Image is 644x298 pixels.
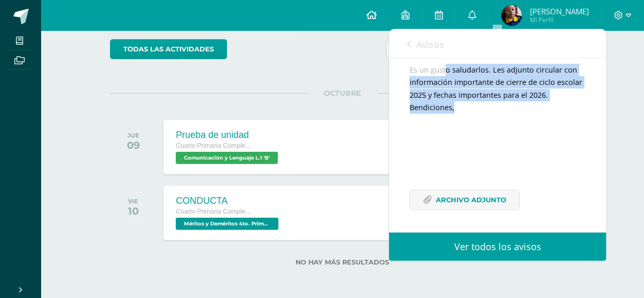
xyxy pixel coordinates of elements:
[128,198,139,205] div: VIE
[176,208,253,215] span: Cuarto Primaria Complementaria
[530,15,589,24] span: Mi Perfil
[110,39,227,59] a: todas las Actividades
[110,258,575,266] label: No hay más resultados
[387,40,575,60] input: Busca una actividad próxima aquí...
[410,26,586,222] div: Buenas tardes estimados Padres y Madres de familia: Es un gusto saludarlos. Les adjunto circular ...
[389,233,606,261] a: Ver todos los avisos
[127,139,140,151] div: 09
[176,142,253,149] span: Cuarto Primaria Complementaria
[416,38,444,50] span: Avisos
[176,218,279,230] span: Méritos y Deméritos 4to. Primaria ¨B¨ 'B'
[176,130,281,141] div: Prueba de unidad
[308,89,378,98] span: OCTUBRE
[176,196,281,206] div: CONDUCTA
[176,152,278,164] span: Comunicación y Lenguaje L.1 'B'
[530,6,589,16] span: [PERSON_NAME]
[128,205,139,217] div: 10
[410,190,520,210] a: Archivo Adjunto
[502,5,522,26] img: fbd17c323b157722610c78bd6de9ae19.png
[436,190,506,209] span: Archivo Adjunto
[127,132,140,139] div: JUE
